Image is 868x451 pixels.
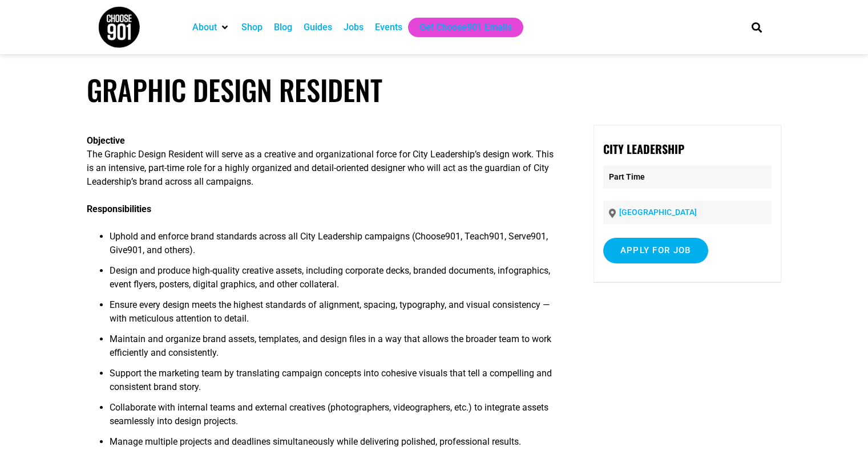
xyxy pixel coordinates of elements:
div: About [187,18,236,37]
a: About [192,21,217,34]
b: Objective [87,135,125,146]
a: Shop [241,21,263,34]
a: Guides [304,21,332,34]
a: Blog [274,21,292,34]
strong: City Leadership [603,140,684,157]
a: Get Choose901 Emails [419,21,512,34]
nav: Main nav [187,18,732,37]
span: Collaborate with internal teams and external creatives (photographers, videographers, etc.) to in... [110,402,548,426]
b: Responsibilities [87,204,151,214]
h1: Graphic Design Resident [87,73,781,107]
div: Search [747,18,766,36]
p: Part Time [603,165,772,189]
span: Design and produce high-quality creative assets, including corporate decks, branded documents, in... [110,265,550,290]
a: Jobs [344,21,364,34]
span: Maintain and organize brand assets, templates, and design files in a way that allows the broader ... [110,334,551,358]
span: Support the marketing team by translating campaign concepts into cohesive visuals that tell a com... [110,368,552,392]
span: Ensure every design meets the highest standards of alignment, spacing, typography, and visual con... [110,299,550,324]
span: Uphold and enforce brand standards across all City Leadership campaigns (Choose901, Teach901, Ser... [110,231,548,255]
span: The Graphic Design Resident will serve as a creative and organizational force for City Leadership... [87,149,554,187]
a: Events [375,21,402,34]
input: Apply for job [603,238,708,263]
a: [GEOGRAPHIC_DATA] [619,208,697,217]
span: Manage multiple projects and deadlines simultaneously while delivering polished, professional res... [110,436,521,447]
